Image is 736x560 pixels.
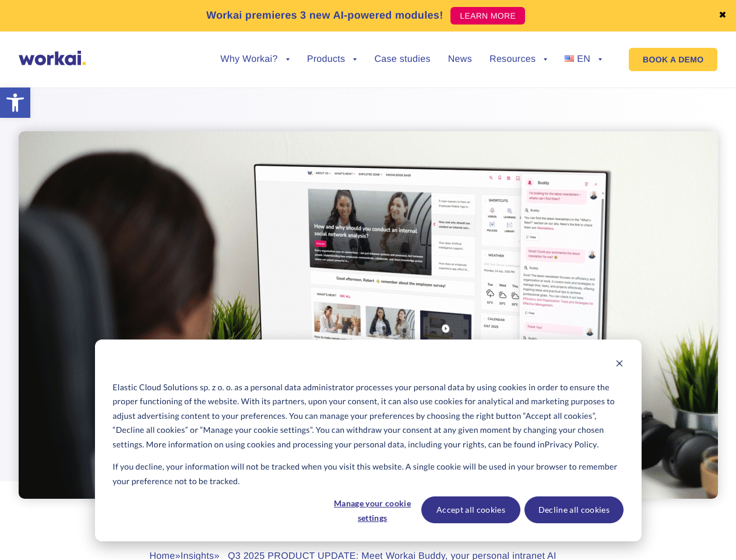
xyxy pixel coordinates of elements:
[490,55,547,64] a: Resources
[448,55,472,64] a: News
[629,48,717,71] a: BOOK A DEMO
[577,54,590,64] span: EN
[565,55,602,64] a: EN
[307,55,357,64] a: Products
[220,55,289,64] a: Why Workai?
[719,11,727,20] a: ✖
[19,131,718,499] img: intranet AI assistant
[206,8,443,23] p: Workai premieres 3 new AI-powered modules!
[545,437,597,452] a: Privacy Policy
[450,7,525,24] a: LEARN MORE
[112,380,623,452] p: Elastic Cloud Solutions sp. z o. o. as a personal data administrator processes your personal data...
[374,55,430,64] a: Case studies
[615,358,624,372] button: Dismiss cookie banner
[112,460,623,488] p: If you decline, your information will not be tracked when you visit this website. A single cookie...
[95,339,642,541] div: Cookie banner
[524,496,624,523] button: Decline all cookies
[327,496,417,523] button: Manage your cookie settings
[421,496,520,523] button: Accept all cookies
